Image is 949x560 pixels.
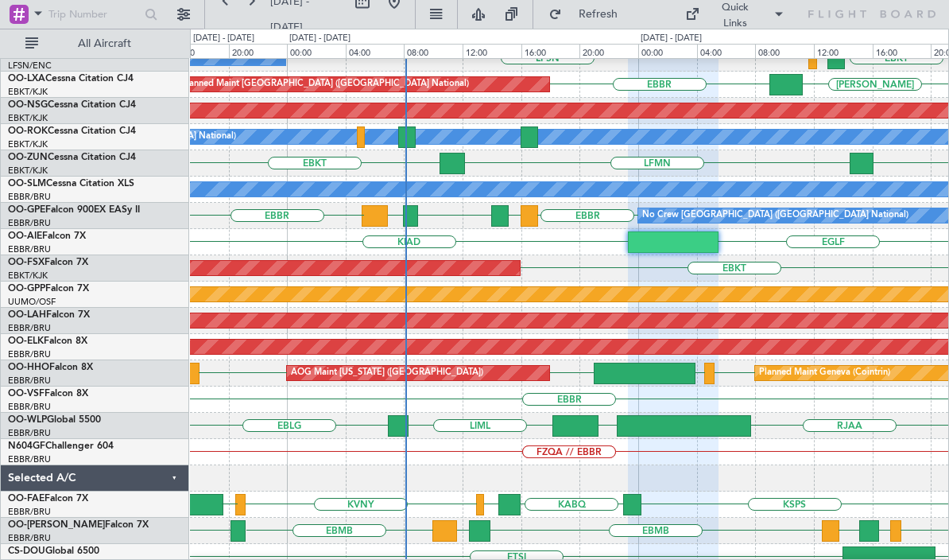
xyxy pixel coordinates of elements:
[8,296,56,308] a: UUMO/OSF
[41,38,168,49] span: All Aircraft
[8,205,140,215] a: OO-GPEFalcon 900EX EASy II
[170,44,229,58] div: 16:00
[8,100,136,110] a: OO-NSGCessna Citation CJ4
[463,44,521,58] div: 12:00
[642,204,908,227] div: No Crew [GEOGRAPHIC_DATA] ([GEOGRAPHIC_DATA] National)
[8,427,51,439] a: EBBR/BRU
[17,31,172,56] button: All Aircraft
[697,44,756,58] div: 04:00
[8,506,51,518] a: EBBR/BRU
[8,415,47,425] span: OO-WLP
[565,9,632,20] span: Refresh
[8,74,45,84] span: OO-LXA
[541,2,637,27] button: Refresh
[8,74,134,84] a: OO-LXACessna Citation CJ4
[8,310,46,320] span: OO-LAH
[8,153,48,162] span: OO-ZUN
[8,441,114,451] a: N604GFChallenger 604
[8,546,99,556] a: CS-DOUGlobal 6500
[8,415,101,425] a: OO-WLPGlobal 5500
[8,86,48,98] a: EBKT/KJK
[8,179,46,189] span: OO-SLM
[8,243,51,255] a: EBBR/BRU
[8,165,48,177] a: EBKT/KJK
[641,32,702,45] div: [DATE] - [DATE]
[193,32,254,45] div: [DATE] - [DATE]
[8,453,51,465] a: EBBR/BRU
[8,205,45,215] span: OO-GPE
[8,363,49,372] span: OO-HHO
[289,32,351,45] div: [DATE] - [DATE]
[8,284,89,294] a: OO-GPPFalcon 7X
[8,258,88,267] a: OO-FSXFalcon 7X
[8,375,51,387] a: EBBR/BRU
[404,44,463,58] div: 08:00
[755,44,814,58] div: 08:00
[8,153,136,162] a: OO-ZUNCessna Citation CJ4
[8,389,88,399] a: OO-VSFFalcon 8X
[8,126,136,136] a: OO-ROKCessna Citation CJ4
[8,231,86,241] a: OO-AIEFalcon 7X
[8,520,105,530] span: OO-[PERSON_NAME]
[8,336,87,346] a: OO-ELKFalcon 8X
[8,191,51,203] a: EBBR/BRU
[8,322,51,334] a: EBBR/BRU
[229,44,288,58] div: 20:00
[579,44,638,58] div: 20:00
[8,520,149,530] a: OO-[PERSON_NAME]Falcon 7X
[521,44,580,58] div: 16:00
[8,363,93,372] a: OO-HHOFalcon 8X
[8,100,48,110] span: OO-NSG
[8,401,51,413] a: EBBR/BRU
[8,348,51,360] a: EBBR/BRU
[8,546,45,556] span: CS-DOU
[8,270,48,282] a: EBKT/KJK
[8,389,45,399] span: OO-VSF
[8,258,45,267] span: OO-FSX
[346,44,405,58] div: 04:00
[8,60,52,72] a: LFSN/ENC
[873,44,932,58] div: 16:00
[8,126,48,136] span: OO-ROK
[8,494,88,504] a: OO-FAEFalcon 7X
[8,138,48,150] a: EBKT/KJK
[8,112,48,124] a: EBKT/KJK
[8,284,45,294] span: OO-GPP
[291,361,483,385] div: AOG Maint [US_STATE] ([GEOGRAPHIC_DATA])
[8,179,134,189] a: OO-SLMCessna Citation XLS
[287,44,346,58] div: 00:00
[181,72,469,96] div: Planned Maint [GEOGRAPHIC_DATA] ([GEOGRAPHIC_DATA] National)
[8,231,42,241] span: OO-AIE
[814,44,873,58] div: 12:00
[8,441,45,451] span: N604GF
[8,494,45,504] span: OO-FAE
[8,336,44,346] span: OO-ELK
[8,532,51,544] a: EBBR/BRU
[8,217,51,229] a: EBBR/BRU
[638,44,697,58] div: 00:00
[48,2,140,26] input: Trip Number
[8,310,90,320] a: OO-LAHFalcon 7X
